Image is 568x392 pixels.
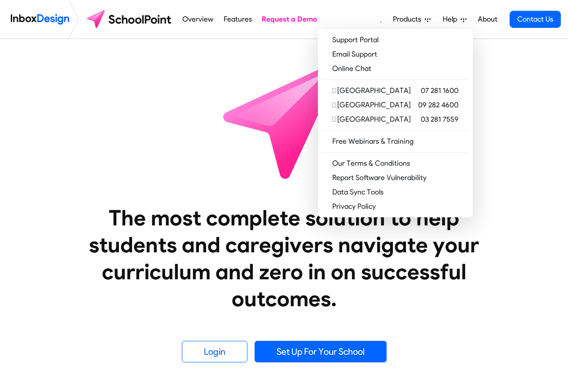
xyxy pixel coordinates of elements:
[321,62,469,76] a: Online Chat
[510,11,561,28] a: Contact Us
[221,10,254,28] a: Features
[332,85,411,96] div: [GEOGRAPHIC_DATA]
[260,10,320,28] a: Request a Demo
[321,47,469,62] a: Email Support
[439,10,470,28] a: Help
[203,39,365,201] img: icon_schoolpoint.svg
[321,98,469,112] a: [GEOGRAPHIC_DATA] 09 282 4600
[71,204,498,312] heading: The most complete solution to help students and caregivers navigate your curriculum and zero in o...
[321,84,469,98] a: [GEOGRAPHIC_DATA] 07 281 1600
[321,134,469,149] a: Free Webinars & Training
[321,185,469,199] a: Data Sync Tools
[418,100,458,110] span: 09 282 4600
[332,114,411,125] div: [GEOGRAPHIC_DATA]
[255,341,387,362] a: Set Up For Your School
[321,33,469,47] a: Support Portal
[321,112,469,127] a: [GEOGRAPHIC_DATA] 03 281 7559
[180,10,216,28] a: Overview
[389,10,434,28] a: Products
[475,10,500,28] a: About
[393,14,425,25] span: Products
[321,156,469,171] a: Our Terms & Conditions
[321,171,469,185] a: Report Software Vulnerability
[321,199,469,214] a: Privacy Policy
[83,9,177,30] img: schoolpoint logo
[332,100,411,110] div: [GEOGRAPHIC_DATA]
[318,29,473,217] div: Products
[182,341,247,362] a: Login
[443,14,461,25] span: Help
[421,114,458,125] span: 03 281 7559
[421,85,458,96] span: 07 281 1600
